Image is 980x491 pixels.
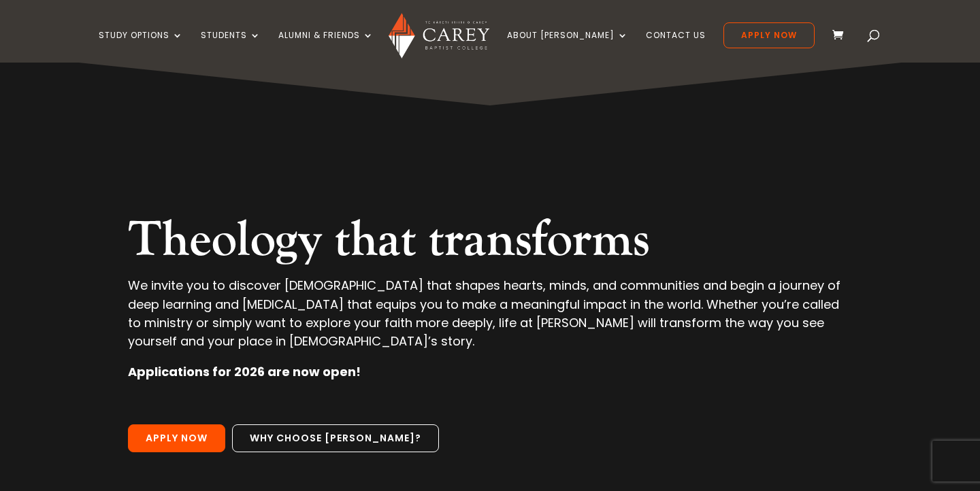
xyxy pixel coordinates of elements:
[128,211,852,276] h2: Theology that transforms
[232,424,439,453] a: Why choose [PERSON_NAME]?
[201,31,261,63] a: Students
[128,424,225,453] a: Apply Now
[128,276,852,362] p: We invite you to discover [DEMOGRAPHIC_DATA] that shapes hearts, minds, and communities and begin...
[389,13,489,58] img: Carey Baptist College
[99,31,183,63] a: Study Options
[723,22,815,48] a: Apply Now
[507,31,628,63] a: About [PERSON_NAME]
[278,31,374,63] a: Alumni & Friends
[128,363,361,380] strong: Applications for 2026 are now open!
[646,31,706,63] a: Contact Us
